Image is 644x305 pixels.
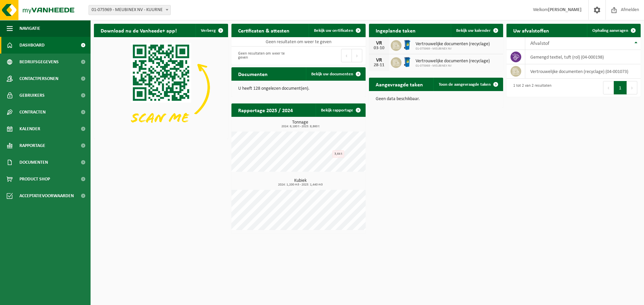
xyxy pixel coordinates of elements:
[525,50,641,64] td: gemengd textiel, tuft (rol) (04-000198)
[433,78,502,91] a: Toon de aangevraagde taken
[614,81,627,94] button: 1
[439,82,491,87] span: Toon de aangevraagde taken
[19,104,46,121] span: Contracten
[19,121,40,137] span: Kalender
[19,87,45,104] span: Gebruikers
[19,154,48,171] span: Documenten
[19,70,58,87] span: Contactpersonen
[372,58,386,63] div: VR
[372,46,386,51] div: 03-10
[19,54,59,70] span: Bedrijfsgegevens
[525,64,641,79] td: vertrouwelijke documenten (recyclage) (04-001073)
[196,24,227,37] button: Verberg
[231,67,274,80] h2: Documenten
[238,86,359,91] p: U heeft 128 ongelezen document(en).
[352,49,362,62] button: Next
[401,39,413,51] img: WB-0240-HPE-BE-09
[530,41,549,46] span: Afvalstof
[341,49,352,62] button: Previous
[231,24,296,37] h2: Certificaten & attesten
[372,41,386,46] div: VR
[94,37,228,138] img: Download de VHEPlus App
[456,28,491,33] span: Bekijk uw kalender
[231,103,300,117] h2: Rapportage 2025 / 2024
[416,59,490,64] span: Vertrouwelijke documenten (recyclage)
[311,72,353,76] span: Bekijk uw documenten
[506,24,556,37] h2: Uw afvalstoffen
[416,42,490,47] span: Vertrouwelijke documenten (recyclage)
[19,171,50,187] span: Product Shop
[309,24,365,37] a: Bekijk uw certificaten
[369,78,430,91] h2: Aangevraagde taken
[235,120,366,128] h3: Tonnage
[314,28,353,33] span: Bekijk uw certificaten
[19,37,45,54] span: Dashboard
[510,80,551,95] div: 1 tot 2 van 2 resultaten
[235,125,366,128] span: 2024: 6,180 t - 2025: 8,860 t
[376,97,496,101] p: Geen data beschikbaar.
[19,137,45,154] span: Rapportage
[332,150,344,158] div: 3,64 t
[19,20,40,37] span: Navigatie
[235,48,295,63] div: Geen resultaten om weer te geven
[306,67,365,81] a: Bekijk uw documenten
[416,64,490,68] span: 01-075969 - MEUBINEX NV
[231,37,366,47] td: Geen resultaten om weer te geven
[201,28,216,33] span: Verberg
[89,5,171,15] span: 01-075969 - MEUBINEX NV - KUURNE
[603,81,614,94] button: Previous
[451,24,502,37] a: Bekijk uw kalender
[369,24,422,37] h2: Ingeplande taken
[401,56,413,68] img: WB-0240-HPE-BE-09
[89,5,170,15] span: 01-075969 - MEUBINEX NV - KUURNE
[235,178,366,186] h3: Kubiek
[416,47,490,51] span: 01-075969 - MEUBINEX NV
[316,103,365,117] a: Bekijk rapportage
[19,187,74,204] span: Acceptatievoorwaarden
[372,63,386,68] div: 28-11
[592,28,628,33] span: Ophaling aanvragen
[548,7,582,12] strong: [PERSON_NAME]
[627,81,637,94] button: Next
[235,183,366,186] span: 2024: 1,200 m3 - 2025: 1,440 m3
[587,24,640,37] a: Ophaling aanvragen
[94,24,183,37] h2: Download nu de Vanheede+ app!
